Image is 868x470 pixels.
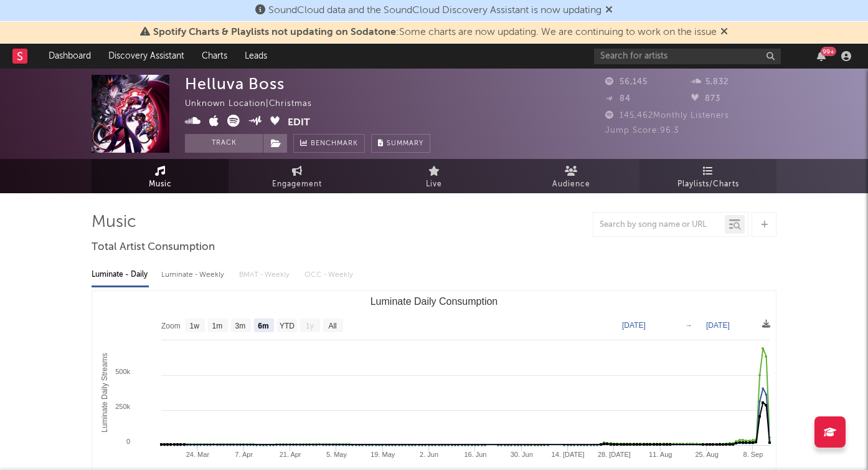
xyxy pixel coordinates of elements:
[677,177,739,192] span: Playlists/Charts
[92,264,149,285] div: Luminate - Daily
[366,159,502,193] a: Live
[115,403,130,410] text: 250k
[212,322,223,330] text: 1m
[605,112,729,120] span: 145,462 Monthly Listeners
[605,127,679,135] span: Jump Score: 96.3
[649,451,672,458] text: 11. Aug
[387,140,423,147] span: Summary
[153,27,717,37] span: : Some charts are now updating. We are continuing to work on the issue
[115,368,130,375] text: 500k
[691,95,720,103] span: 873
[153,27,396,37] span: Spotify Charts & Playlists not updating on Sodatone
[695,451,718,458] text: 25. Aug
[605,95,631,103] span: 84
[100,44,193,69] a: Discovery Assistant
[40,44,100,69] a: Dashboard
[511,451,533,458] text: 30. Jun
[161,322,181,330] text: Zoom
[306,322,314,330] text: 1y
[190,322,200,330] text: 1w
[426,177,442,192] span: Live
[706,321,730,330] text: [DATE]
[370,451,395,458] text: 19. May
[126,438,130,445] text: 0
[821,47,836,56] div: 99 +
[817,51,826,61] button: 99+
[691,78,729,86] span: 5,832
[598,451,631,458] text: 28. [DATE]
[186,451,210,458] text: 24. Mar
[280,322,295,330] text: YTD
[258,322,268,330] text: 6m
[288,115,310,130] button: Edit
[268,6,601,16] span: SoundCloud data and the SoundCloud Discovery Assistant is now updating
[370,296,498,307] text: Luminate Daily Consumption
[229,159,366,193] a: Engagement
[371,134,430,153] button: Summary
[272,177,322,192] span: Engagement
[100,353,109,432] text: Luminate Daily Streams
[185,134,263,153] button: Track
[235,451,253,458] text: 7. Apr
[685,321,692,330] text: →
[92,240,215,255] span: Total Artist Consumption
[149,177,172,192] span: Music
[161,264,227,285] div: Luminate - Weekly
[622,321,646,330] text: [DATE]
[502,159,639,193] a: Audience
[328,322,336,330] text: All
[193,44,236,69] a: Charts
[185,97,326,112] div: Unknown Location | Christmas
[92,159,229,193] a: Music
[605,6,613,16] span: Dismiss
[293,134,365,153] a: Benchmark
[185,75,285,93] div: Helluva Boss
[552,177,590,192] span: Audience
[720,27,728,37] span: Dismiss
[280,451,301,458] text: 21. Apr
[639,159,776,193] a: Playlists/Charts
[464,451,486,458] text: 16. Jun
[236,44,276,69] a: Leads
[605,78,648,86] span: 56,145
[235,322,246,330] text: 3m
[552,451,585,458] text: 14. [DATE]
[594,49,781,64] input: Search for artists
[593,220,725,230] input: Search by song name or URL
[743,451,763,458] text: 8. Sep
[311,137,358,151] span: Benchmark
[326,451,347,458] text: 5. May
[420,451,438,458] text: 2. Jun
